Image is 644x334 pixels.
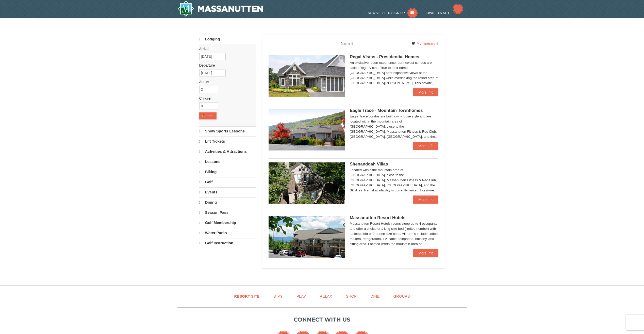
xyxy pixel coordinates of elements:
label: Adults [199,79,252,84]
div: An exclusive resort experience, our newest condos are called Regal Vistas. True to their name, [G... [350,60,439,86]
div: Located within the mountain area of [GEOGRAPHIC_DATA], close to the [GEOGRAPHIC_DATA], Massanutte... [350,168,439,193]
label: Departure [199,63,252,68]
a: Owner's Site [426,11,463,15]
a: Stay [267,291,289,302]
img: 19218983-1-9b289e55.jpg [269,109,345,150]
button: Search [199,112,217,119]
a: My Itinerary [408,40,441,47]
a: Play [290,291,312,302]
a: Events [199,187,256,197]
a: Golf Instruction [199,238,256,248]
a: Biking [199,167,256,177]
img: 19218991-1-902409a9.jpg [269,55,345,97]
div: Eagle Trace condos are built town-house style and are located within the mountain area of [GEOGRA... [350,114,439,139]
img: 19219019-2-e70bf45f.jpg [269,162,345,204]
img: Massanutten Resort Logo [177,1,263,17]
span: Massanutten Resort Hotels [350,215,405,220]
a: Season Pass [199,208,256,217]
a: Dine [364,291,386,302]
span: Newsletter Sign Up [368,11,405,15]
label: Children [199,96,252,101]
a: Massanutten Resort [177,1,263,17]
a: More Info [413,195,438,204]
a: Shop [340,291,363,302]
span: Eagle Trace - Mountain Townhomes [350,108,423,113]
a: Lodging [199,35,256,44]
a: Water Parks [199,228,256,238]
span: Regal Vistas - Presidential Homes [350,54,419,59]
img: 19219026-1-e3b4ac8e.jpg [269,216,345,258]
div: Massanutten Resort Hotels rooms sleep up to 4 occupants and offer a choice of 1 king size bed (li... [350,221,439,247]
a: Golf [199,177,256,187]
a: More Info [413,249,438,257]
span: Owner's Site [426,11,450,15]
a: Relax [313,291,338,302]
a: Lessons [199,157,256,166]
a: Golf Membership [199,218,256,227]
a: Newsletter Sign Up [368,11,418,15]
a: Activities & Attractions [199,147,256,156]
a: Groups [387,291,416,302]
a: More Info [413,142,438,150]
a: Snow Sports Lessons [199,126,256,136]
a: More Info [413,88,438,96]
p: Connect with us [177,315,467,324]
a: Lift Tickets [199,136,256,146]
span: Shenandoah Villas [350,162,388,166]
a: Name [337,38,357,49]
label: Arrival [199,46,252,51]
a: Dining [199,198,256,207]
a: Resort Site [228,291,266,302]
